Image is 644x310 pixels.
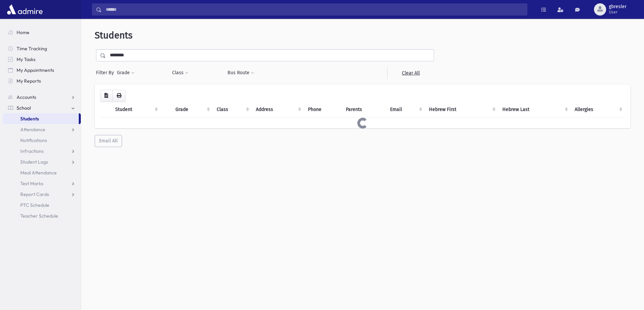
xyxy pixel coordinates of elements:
span: My Appointments [17,67,54,73]
a: Test Marks [3,178,81,189]
span: Teacher Schedule [20,213,58,219]
span: My Tasks [17,56,35,62]
a: My Reports [3,76,81,86]
span: Filter By [96,69,117,76]
span: My Reports [17,78,41,84]
span: Home [17,29,29,35]
th: Grade [171,102,213,117]
a: School [3,103,81,113]
th: Student [111,102,161,117]
span: Time Tracking [17,46,47,52]
span: Notifications [20,137,47,143]
a: Teacher Schedule [3,210,81,221]
a: Report Cards [3,189,81,200]
button: Bus Route [227,67,255,79]
th: Phone [304,102,342,117]
img: AdmirePro [5,3,44,16]
a: Students [3,113,79,124]
button: Print [112,90,126,102]
button: Grade [117,67,135,79]
input: Search [102,3,527,16]
a: Attendance [3,124,81,135]
th: Hebrew Last [498,102,571,117]
a: Home [3,27,81,38]
span: Test Marks [20,180,43,187]
th: Address [252,102,304,117]
button: CSV [100,90,113,102]
span: gbresler [609,4,626,9]
th: Parents [342,102,386,117]
span: PTC Schedule [20,202,49,208]
a: PTC Schedule [3,200,81,210]
a: My Appointments [3,65,81,76]
a: Accounts [3,92,81,103]
th: Allergies [571,102,625,117]
span: Students [95,30,133,41]
a: Meal Attendance [3,167,81,178]
span: User [609,9,626,15]
span: Accounts [17,94,36,100]
a: Notifications [3,135,81,146]
a: My Tasks [3,54,81,65]
th: Class [213,102,252,117]
th: Hebrew First [425,102,498,117]
a: Time Tracking [3,43,81,54]
button: Class [172,67,189,79]
a: Infractions [3,146,81,157]
span: Infractions [20,148,44,154]
span: Attendance [20,126,45,133]
span: School [17,105,31,111]
th: Email [386,102,425,117]
span: Students [20,116,39,122]
a: Student Logs [3,157,81,167]
span: Meal Attendance [20,170,57,176]
span: Report Cards [20,191,49,197]
button: Email All [95,135,122,147]
a: Clear All [387,67,434,79]
span: Student Logs [20,159,48,165]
